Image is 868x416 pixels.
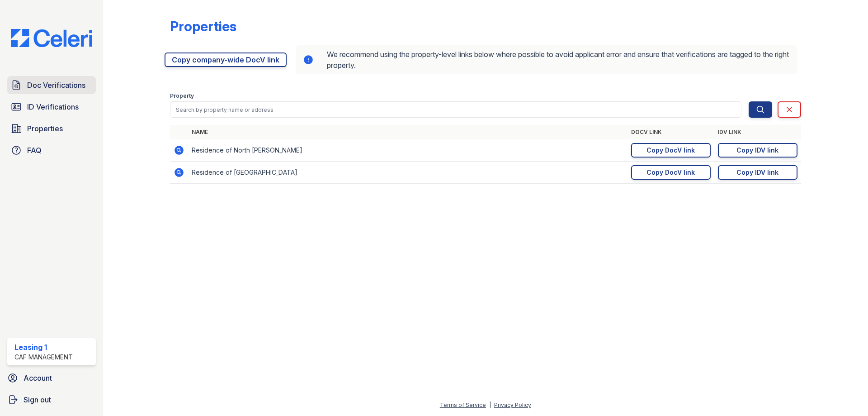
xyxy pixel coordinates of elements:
[4,391,99,409] a: Sign out
[714,125,801,139] th: IDV Link
[7,120,96,138] a: Properties
[188,139,627,162] td: Residence of North [PERSON_NAME]
[188,125,627,139] th: Name
[494,402,531,408] a: Privacy Policy
[4,29,99,47] img: CE_Logo_Blue-a8612792a0a2168367f1c8372b55b34899dd931a85d93a1a3d3e32e68fde9ad4.png
[7,98,96,116] a: ID Verifications
[170,18,236,34] div: Properties
[170,92,194,100] label: Property
[4,369,99,387] a: Account
[489,402,491,408] div: |
[736,168,778,177] div: Copy IDV link
[170,101,741,118] input: Search by property name or address
[631,165,711,180] a: Copy DocV link
[718,165,797,180] a: Copy IDV link
[736,146,778,155] div: Copy IDV link
[718,143,797,158] a: Copy IDV link
[646,146,695,155] div: Copy DocV link
[24,373,52,383] span: Account
[14,342,73,353] div: Leasing 1
[188,162,627,184] td: Residence of [GEOGRAPHIC_DATA]
[646,168,695,177] div: Copy DocV link
[627,125,714,139] th: DocV Link
[27,123,63,134] span: Properties
[165,53,287,67] a: Copy company-wide DocV link
[296,45,797,74] div: We recommend using the property-level links below where possible to avoid applicant error and ens...
[24,394,51,405] span: Sign out
[14,353,73,362] div: CAF Management
[7,76,96,94] a: Doc Verifications
[27,80,85,91] span: Doc Verifications
[440,402,486,408] a: Terms of Service
[7,141,96,159] a: FAQ
[631,143,711,158] a: Copy DocV link
[27,101,79,112] span: ID Verifications
[27,145,42,156] span: FAQ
